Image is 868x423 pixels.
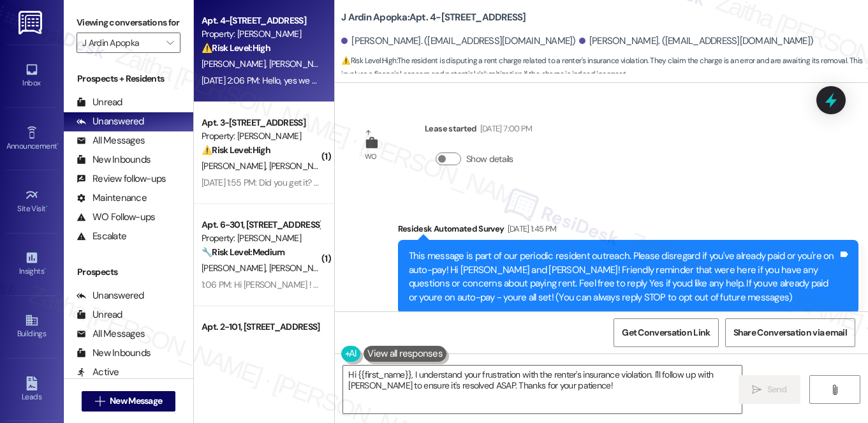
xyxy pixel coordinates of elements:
div: WO Follow-ups [77,211,155,224]
div: [DATE] 1:45 PM [504,222,557,235]
span: [PERSON_NAME] [202,262,269,274]
div: All Messages [77,327,145,341]
div: Maintenance [77,191,147,205]
a: Inbox [6,59,57,93]
div: Escalate [77,230,126,243]
div: Property: [PERSON_NAME] [202,130,320,143]
div: [PERSON_NAME]. ([EMAIL_ADDRESS][DOMAIN_NAME]) [341,34,576,48]
span: [PERSON_NAME] [269,58,333,70]
span: [PERSON_NAME] [202,160,269,172]
strong: ⚠️ Risk Level: High [202,144,270,156]
i:  [95,396,105,406]
div: Apt. 2-101, [STREET_ADDRESS] [202,320,320,334]
div: Unanswered [77,115,144,128]
span: : The resident is disputing a rent charge related to a renter's insurance violation. They claim t... [341,54,868,82]
img: ResiDesk Logo [18,11,45,34]
span: New Message [110,394,162,408]
div: Apt. 6-301, [STREET_ADDRESS] [202,218,320,232]
div: Apt. 4-[STREET_ADDRESS] [202,14,320,27]
span: • [44,265,46,274]
div: Apt. 3-[STREET_ADDRESS] [202,116,320,130]
i:  [166,38,173,48]
div: This message is part of our periodic resident outreach. Please disregard if you've already paid o... [409,249,838,304]
span: • [57,140,59,149]
span: Share Conversation via email [733,326,847,339]
textarea: Hi {{first_name}}, I understand your frustration with the renter's insurance violation. I'll foll... [343,366,742,413]
button: New Message [82,391,176,412]
i:  [752,385,761,395]
span: Get Conversation Link [622,326,710,339]
span: [PERSON_NAME] [269,160,333,172]
button: Send [739,375,800,404]
label: Show details [466,152,513,166]
span: [PERSON_NAME] [269,262,333,274]
b: J Ardin Apopka: Apt. 4-[STREET_ADDRESS] [341,11,526,24]
strong: ⚠️ Risk Level: High [202,42,270,54]
a: Site Visit • [6,184,57,219]
a: Leads [6,373,57,407]
div: Prospects + Residents [64,72,193,85]
div: WO [365,150,377,163]
a: Buildings [6,309,57,344]
strong: 🔧 Risk Level: Medium [202,246,284,258]
strong: ⚠️ Risk Level: High [341,56,396,66]
div: [DATE] 7:00 PM [477,122,533,135]
div: Review follow-ups [77,172,166,186]
span: • [46,202,48,211]
button: Get Conversation Link [614,318,718,347]
div: Active [77,366,119,379]
div: [PERSON_NAME]. ([EMAIL_ADDRESS][DOMAIN_NAME]) [579,34,814,48]
a: Insights • [6,247,57,281]
div: Property: [PERSON_NAME] [202,27,320,41]
label: Viewing conversations for [77,13,180,33]
div: Prospects [64,265,193,279]
div: Unread [77,96,122,109]
input: All communities [82,33,160,53]
div: 1:06 PM: Hi [PERSON_NAME] ! We did it through flex is there a way to check to see if y'all receiv... [202,279,571,290]
div: Lease started [425,122,532,140]
i:  [830,385,839,395]
div: Unanswered [77,289,144,302]
span: Send [767,383,787,396]
div: Residesk Automated Survey [398,222,858,240]
div: [DATE] 1:55 PM: Did you get it? According to my records it was set. What am I getting these text ... [202,177,596,188]
button: Share Conversation via email [725,318,855,347]
div: Property: [PERSON_NAME] [202,232,320,245]
div: All Messages [77,134,145,147]
div: New Inbounds [77,346,151,360]
div: Unread [77,308,122,322]
span: [PERSON_NAME] [202,58,269,70]
div: New Inbounds [77,153,151,167]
